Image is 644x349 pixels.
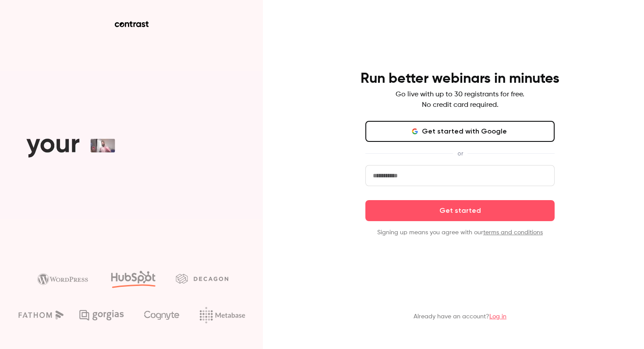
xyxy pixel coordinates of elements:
[453,149,467,158] span: or
[14,14,21,21] img: logo_orange.svg
[483,229,543,236] a: terms and conditions
[414,312,506,321] p: Already have an account?
[33,52,78,57] div: Domain Overview
[361,70,559,88] h4: Run better webinars in minutes
[176,274,228,283] img: decagon
[23,23,96,30] div: Domain: [DOMAIN_NAME]
[87,51,94,58] img: tab_keywords_by_traffic_grey.svg
[24,51,31,58] img: tab_domain_overview_orange.svg
[396,89,524,110] p: Go live with up to 30 registrants for free. No credit card required.
[365,121,555,142] button: Get started with Google
[489,314,506,320] a: Log in
[25,14,43,21] div: v 4.0.25
[365,200,555,221] button: Get started
[97,52,148,57] div: Keywords by Traffic
[14,23,21,30] img: website_grey.svg
[365,228,555,237] p: Signing up means you agree with our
